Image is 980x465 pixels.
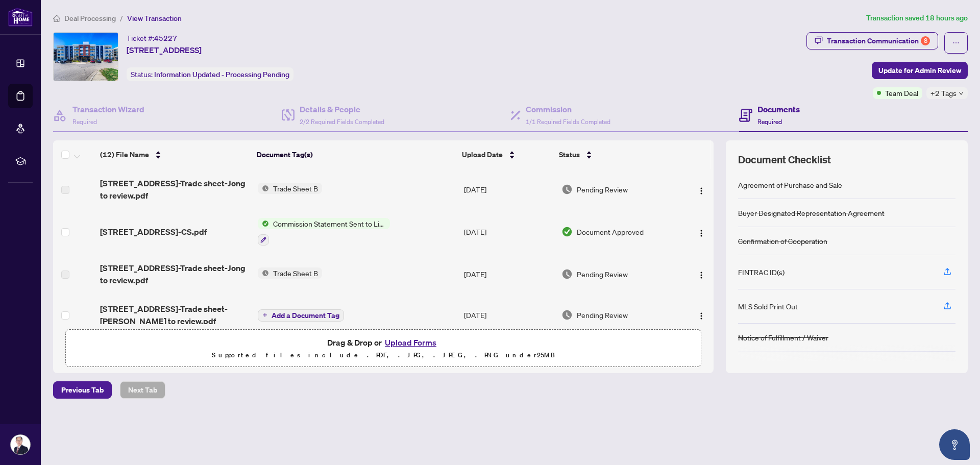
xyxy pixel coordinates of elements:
p: Supported files include .PDF, .JPG, .JPEG, .PNG under 25 MB [72,349,695,361]
span: Required [757,118,782,126]
div: Notice of Fulfillment / Waiver [738,332,828,343]
span: 45227 [154,34,177,43]
button: Add a Document Tag [258,309,344,322]
span: Trade Sheet B [269,183,322,194]
span: ellipsis [952,39,960,46]
span: 2/2 Required Fields Completed [300,118,384,126]
button: Logo [693,224,709,240]
span: Add a Document Tag [272,312,339,319]
button: Logo [693,181,709,198]
th: Document Tag(s) [253,140,457,169]
div: Ticket #: [127,32,177,44]
div: Status: [127,67,293,81]
div: Transaction Communication [827,33,930,49]
div: Confirmation of Cooperation [738,235,827,247]
span: Pending Review [577,309,628,321]
button: Status IconTrade Sheet B [258,267,322,279]
button: Add a Document Tag [258,308,344,322]
button: Transaction Communication8 [806,32,938,50]
button: Logo [693,307,709,323]
span: [STREET_ADDRESS]-Trade sheet-Jong to review.pdf [100,177,250,202]
button: Status IconTrade Sheet B [258,183,322,194]
span: [STREET_ADDRESS] [127,44,202,56]
img: Status Icon [258,183,269,194]
h4: Transaction Wizard [72,103,144,115]
div: Buyer Designated Representation Agreement [738,207,885,218]
span: +2 Tags [930,87,957,99]
img: Document Status [561,226,573,237]
th: Status [555,140,676,169]
h4: Details & People [300,103,384,115]
span: Drag & Drop orUpload FormsSupported files include .PDF, .JPG, .JPEG, .PNG under25MB [66,330,701,368]
button: Status IconCommission Statement Sent to Listing Brokerage [258,218,390,246]
th: Upload Date [458,140,555,169]
button: Open asap [939,429,970,460]
h4: Commission [526,103,610,115]
span: [STREET_ADDRESS]-Trade sheet-[PERSON_NAME] to review.pdf [100,303,250,327]
span: Document Checklist [738,153,831,167]
img: Logo [697,312,705,320]
button: Next Tab [120,381,165,399]
td: [DATE] [460,210,557,254]
h4: Documents [757,103,800,115]
img: Profile Icon [11,435,30,454]
td: [DATE] [460,169,557,210]
img: Logo [697,229,705,237]
span: plus [262,312,267,317]
li: / [120,12,123,24]
span: Previous Tab [61,382,104,398]
img: IMG-40745880_1.jpg [54,33,118,81]
td: [DATE] [460,295,557,335]
span: Status [559,149,580,160]
td: [DATE] [460,254,557,295]
img: Document Status [561,268,573,280]
span: Pending Review [577,184,628,195]
span: Commission Statement Sent to Listing Brokerage [269,218,390,229]
img: Status Icon [258,218,269,229]
span: View Transaction [127,14,182,23]
button: Previous Tab [53,381,112,399]
div: 8 [921,36,930,45]
button: Logo [693,266,709,282]
span: home [53,15,60,22]
span: Drag & Drop or [327,336,439,349]
div: Agreement of Purchase and Sale [738,179,842,190]
span: 1/1 Required Fields Completed [526,118,610,126]
img: Logo [697,271,705,279]
span: Team Deal [885,87,918,99]
span: Document Approved [577,226,644,237]
button: Upload Forms [382,336,439,349]
th: (12) File Name [96,140,253,169]
span: Upload Date [462,149,503,160]
span: Required [72,118,97,126]
span: Update for Admin Review [878,62,961,79]
span: Trade Sheet B [269,267,322,279]
img: Document Status [561,309,573,321]
span: down [959,91,964,96]
div: MLS Sold Print Out [738,301,798,312]
span: (12) File Name [100,149,149,160]
div: FINTRAC ID(s) [738,266,785,278]
img: logo [8,8,33,27]
span: [STREET_ADDRESS]-Trade sheet-Jong to review.pdf [100,262,250,286]
article: Transaction saved 18 hours ago [866,12,968,24]
img: Logo [697,187,705,195]
span: Pending Review [577,268,628,280]
img: Document Status [561,184,573,195]
span: [STREET_ADDRESS]-CS.pdf [100,226,207,238]
span: Information Updated - Processing Pending [154,70,289,79]
button: Update for Admin Review [872,62,968,79]
span: Deal Processing [64,14,116,23]
img: Status Icon [258,267,269,279]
